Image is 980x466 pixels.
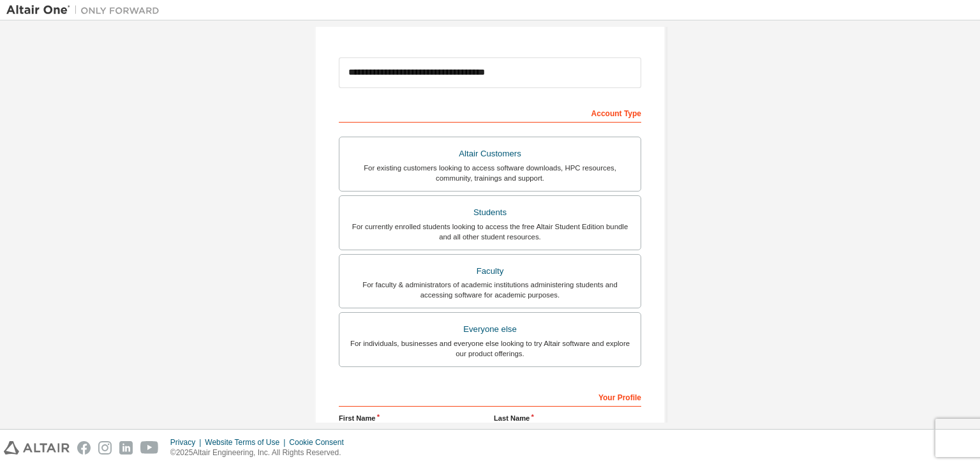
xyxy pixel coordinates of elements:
[347,145,633,163] div: Altair Customers
[98,441,112,455] img: instagram.svg
[4,441,70,455] img: altair_logo.svg
[140,441,159,455] img: youtube.svg
[170,447,352,458] p: © 2025 Altair Engineering, Inc. All Rights Reserved.
[119,441,133,455] img: linkedin.svg
[347,163,633,183] div: For existing customers looking to access software downloads, HPC resources, community, trainings ...
[289,437,351,447] div: Cookie Consent
[347,222,633,242] div: For currently enrolled students looking to access the free Altair Student Edition bundle and all ...
[347,320,633,338] div: Everyone else
[347,338,633,359] div: For individuals, businesses and everyone else looking to try Altair software and explore our prod...
[339,413,486,423] label: First Name
[205,437,289,447] div: Website Terms of Use
[77,441,91,455] img: facebook.svg
[347,280,633,300] div: For faculty & administrators of academic institutions administering students and accessing softwa...
[339,386,641,407] div: Your Profile
[6,4,166,17] img: Altair One
[347,262,633,280] div: Faculty
[339,102,641,123] div: Account Type
[170,437,205,447] div: Privacy
[494,413,641,423] label: Last Name
[347,204,633,222] div: Students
